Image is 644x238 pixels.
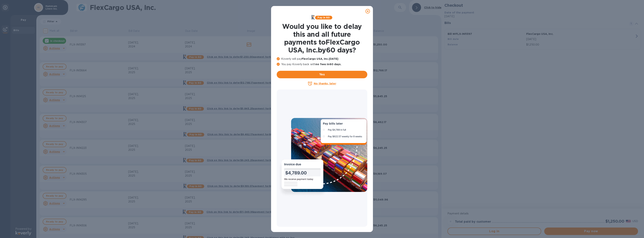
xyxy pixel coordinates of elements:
h1: Would you like to delay this and all future payments to FlexCargo USA, Inc. by 60 days ? [277,22,367,54]
b: no fees in 60 days . [316,63,341,66]
button: Yes [277,71,367,78]
b: Pay in 60 [318,16,330,19]
b: FlexCargo USA, Inc. [DATE] [302,57,338,60]
p: Koverly will pay [277,57,367,61]
u: No thanks, later [314,82,336,85]
p: You pay Koverly back with [277,62,367,66]
span: Yes [280,72,364,77]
